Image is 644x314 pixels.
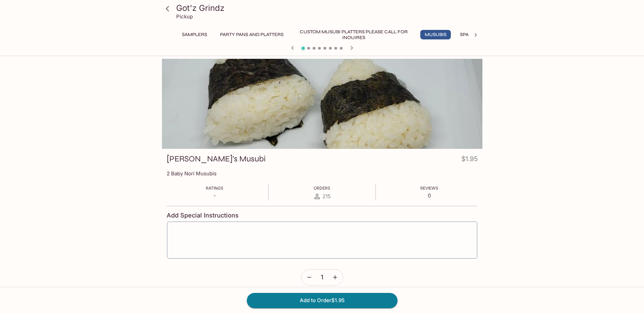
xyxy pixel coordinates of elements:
[167,212,478,219] h4: Add Special Instructions
[176,13,193,20] p: Pickup
[206,192,223,199] p: -
[456,30,499,39] button: Spam Musubis
[293,30,415,39] button: Custom Musubi Platters PLEASE CALL FOR INQUIRES
[216,30,287,39] button: Party Pans and Platters
[461,154,478,167] h4: $1.95
[176,3,480,13] h3: Got'z Grindz
[420,192,438,199] p: 0
[162,59,482,149] div: Kai G's Musubi
[323,193,331,199] span: 215
[314,186,330,191] span: Orders
[420,30,451,39] button: Musubis
[420,186,438,191] span: Reviews
[167,154,265,164] h3: [PERSON_NAME]'s Musubi
[206,186,223,191] span: Ratings
[178,30,211,39] button: Samplers
[321,274,323,281] span: 1
[167,170,478,177] p: 2 Baby Nori Musubis
[247,293,398,308] button: Add to Order$1.95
